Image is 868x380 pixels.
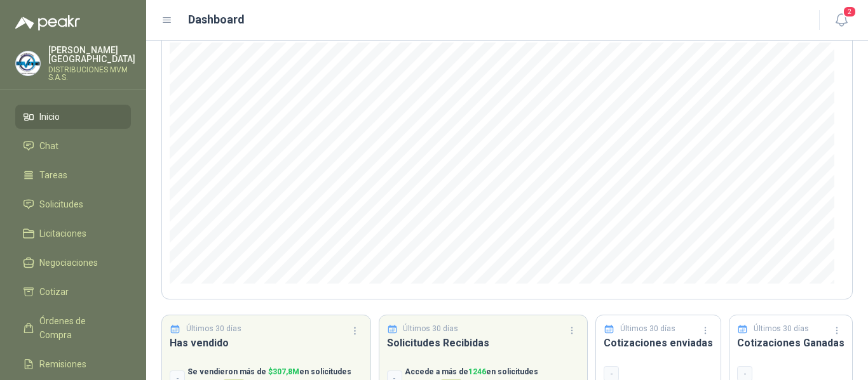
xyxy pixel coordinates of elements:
[48,46,135,63] p: [PERSON_NAME] [GEOGRAPHIC_DATA]
[39,197,83,211] span: Solicitudes
[268,367,299,376] span: $ 307,8M
[188,11,245,29] h1: Dashboard
[403,323,458,335] p: Últimos 30 días
[468,367,486,376] span: 1246
[843,6,857,18] span: 2
[39,357,86,371] span: Remisiones
[39,110,60,124] span: Inicio
[387,335,580,351] h3: Solicitudes Recibidas
[16,51,40,75] img: Company Logo
[15,105,131,129] a: Inicio
[754,323,809,335] p: Últimos 30 días
[737,335,844,351] h3: Cotizaciones Ganadas
[15,309,131,347] a: Órdenes de Compra
[830,9,853,32] button: 2
[604,335,713,351] h3: Cotizaciones enviadas
[15,163,131,187] a: Tareas
[15,15,80,30] img: Logo peakr
[39,168,67,182] span: Tareas
[39,256,98,270] span: Negociaciones
[15,221,131,246] a: Licitaciones
[620,323,675,335] p: Últimos 30 días
[15,134,131,158] a: Chat
[48,66,135,81] p: DISTRIBUCIONES MVM S.A.S.
[15,192,131,216] a: Solicitudes
[186,323,241,335] p: Últimos 30 días
[39,285,69,299] span: Cotizar
[15,251,131,275] a: Negociaciones
[39,314,119,342] span: Órdenes de Compra
[170,335,363,351] h3: Has vendido
[39,139,58,153] span: Chat
[39,226,86,240] span: Licitaciones
[15,280,131,304] a: Cotizar
[15,352,131,376] a: Remisiones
